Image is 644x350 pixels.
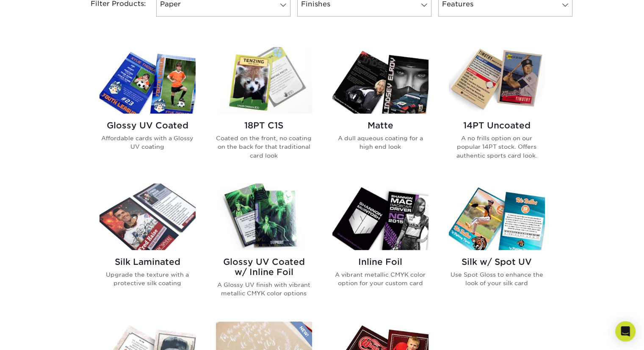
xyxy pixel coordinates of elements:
[449,134,545,160] p: A no frills option on our popular 14PT stock. Offers authentic sports card look.
[100,120,196,131] h2: Glossy UV Coated
[216,183,312,250] img: Glossy UV Coated w/ Inline Foil Trading Cards
[332,47,428,173] a: Matte Trading Cards Matte A dull aqueous coating for a high end look
[449,257,545,267] h2: Silk w/ Spot UV
[216,134,312,160] p: Coated on the front, no coating on the back for that traditional card look
[449,183,545,311] a: Silk w/ Spot UV Trading Cards Silk w/ Spot UV Use Spot Gloss to enhance the look of your silk card
[449,183,545,250] img: Silk w/ Spot UV Trading Cards
[216,47,312,173] a: 18PT C1S Trading Cards 18PT C1S Coated on the front, no coating on the back for that traditional ...
[332,183,428,311] a: Inline Foil Trading Cards Inline Foil A vibrant metallic CMYK color option for your custom card
[332,47,428,114] img: Matte Trading Cards
[100,183,196,250] img: Silk Laminated Trading Cards
[332,257,428,267] h2: Inline Foil
[615,321,636,342] div: Open Intercom Messenger
[216,120,312,131] h2: 18PT C1S
[332,134,428,151] p: A dull aqueous coating for a high end look
[332,120,428,131] h2: Matte
[449,120,545,131] h2: 14PT Uncoated
[449,47,545,173] a: 14PT Uncoated Trading Cards 14PT Uncoated A no frills option on our popular 14PT stock. Offers au...
[449,270,545,288] p: Use Spot Gloss to enhance the look of your silk card
[100,47,196,173] a: Glossy UV Coated Trading Cards Glossy UV Coated Affordable cards with a Glossy UV coating
[332,183,428,250] img: Inline Foil Trading Cards
[100,183,196,311] a: Silk Laminated Trading Cards Silk Laminated Upgrade the texture with a protective silk coating
[216,281,312,298] p: A Glossy UV finish with vibrant metallic CMYK color options
[100,47,196,114] img: Glossy UV Coated Trading Cards
[216,183,312,311] a: Glossy UV Coated w/ Inline Foil Trading Cards Glossy UV Coated w/ Inline Foil A Glossy UV finish ...
[100,270,196,288] p: Upgrade the texture with a protective silk coating
[332,270,428,288] p: A vibrant metallic CMYK color option for your custom card
[216,257,312,277] h2: Glossy UV Coated w/ Inline Foil
[449,47,545,114] img: 14PT Uncoated Trading Cards
[100,257,196,267] h2: Silk Laminated
[100,134,196,151] p: Affordable cards with a Glossy UV coating
[291,322,312,347] img: New Product
[216,47,312,114] img: 18PT C1S Trading Cards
